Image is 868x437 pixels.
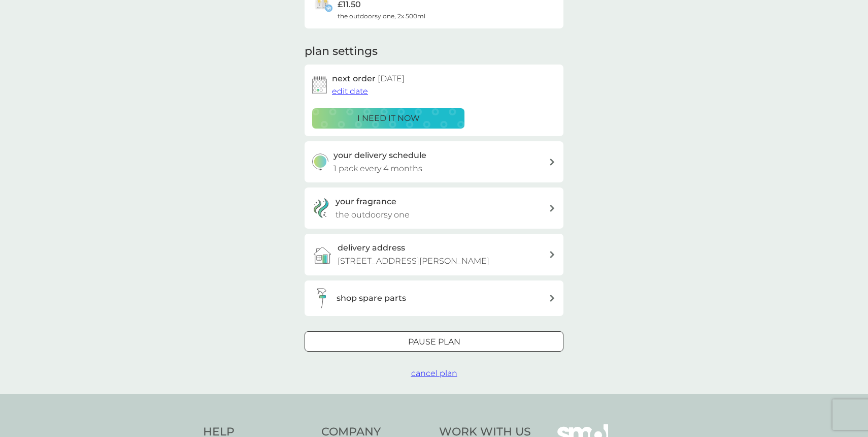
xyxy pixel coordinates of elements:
h3: your fragrance [336,195,396,208]
button: i need it now [312,108,464,129]
p: 1 pack every 4 months [333,162,422,175]
h2: plan settings [305,44,378,59]
span: the outdoorsy one, 2x 500ml [338,11,425,21]
a: delivery address[STREET_ADDRESS][PERSON_NAME] [305,234,563,275]
p: Pause plan [408,335,460,349]
button: Pause plan [305,331,563,352]
p: the outdoorsy one [336,208,410,222]
h3: shop spare parts [337,292,406,305]
p: [STREET_ADDRESS][PERSON_NAME] [338,255,489,268]
span: [DATE] [378,74,405,83]
button: cancel plan [411,367,457,380]
a: your fragrancethe outdoorsy one [305,188,563,229]
button: edit date [332,85,368,98]
p: i need it now [357,112,420,125]
h2: next order [332,72,405,85]
span: cancel plan [411,368,457,378]
h3: your delivery schedule [333,149,426,162]
h3: delivery address [338,241,405,255]
span: edit date [332,86,368,96]
button: shop spare parts [305,280,563,316]
button: your delivery schedule1 pack every 4 months [305,141,563,182]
